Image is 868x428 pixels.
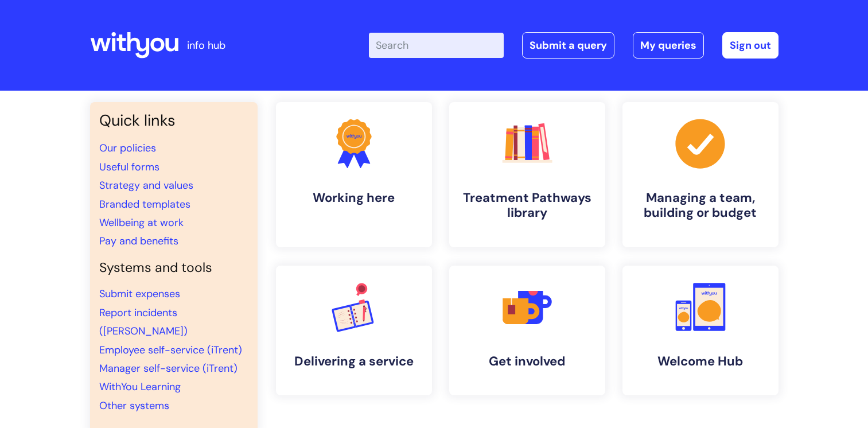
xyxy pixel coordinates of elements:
[369,33,504,58] input: Search
[722,32,779,59] a: Sign out
[99,141,156,155] a: Our policies
[276,102,432,247] a: Working here
[285,190,423,205] h4: Working here
[99,178,193,192] a: Strategy and values
[458,190,596,221] h4: Treatment Pathways library
[369,32,779,59] div: | -
[449,266,605,395] a: Get involved
[632,354,769,369] h4: Welcome Hub
[449,102,605,247] a: Treatment Pathways library
[99,160,159,174] a: Useful forms
[632,190,769,221] h4: Managing a team, building or budget
[99,361,238,375] a: Manager self-service (iTrent)
[99,197,190,211] a: Branded templates
[99,234,178,248] a: Pay and benefits
[99,306,188,338] a: Report incidents ([PERSON_NAME])
[99,399,169,413] a: Other systems
[285,354,423,369] h4: Delivering a service
[99,260,248,276] h4: Systems and tools
[622,102,779,247] a: Managing a team, building or budget
[99,216,184,229] a: Wellbeing at work
[99,111,248,130] h3: Quick links
[187,36,225,55] p: info hub
[622,266,779,395] a: Welcome Hub
[458,354,596,369] h4: Get involved
[522,32,614,59] a: Submit a query
[633,32,704,59] a: My queries
[99,343,242,357] a: Employee self-service (iTrent)
[276,266,432,395] a: Delivering a service
[99,380,181,394] a: WithYou Learning
[99,287,180,301] a: Submit expenses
